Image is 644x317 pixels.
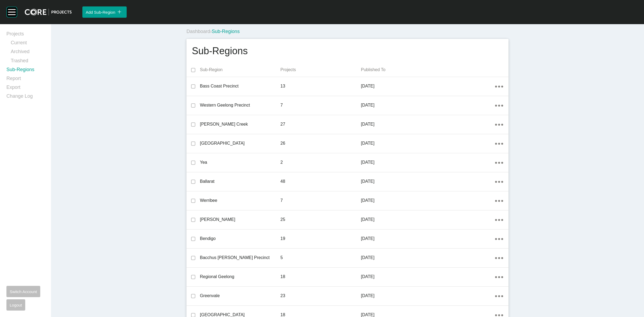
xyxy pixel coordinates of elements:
[280,83,361,89] p: 13
[6,299,25,311] button: Logout
[361,67,495,73] p: Published To
[200,236,280,242] p: Bendigo
[200,159,280,165] p: Yea
[82,6,126,18] button: Add Sub-Region
[280,178,361,184] p: 48
[200,102,280,108] p: Western Geelong Precinct
[200,178,280,184] p: Ballarat
[192,44,248,58] h1: Sub-Regions
[200,83,280,89] p: Bass Coast Precinct
[200,217,280,223] p: [PERSON_NAME]
[200,67,280,73] p: Sub-Region
[361,159,495,165] p: [DATE]
[200,255,280,261] p: Bacchus [PERSON_NAME] Precinct
[11,57,45,66] a: Trashed
[86,10,115,14] span: Add Sub-Region
[10,289,37,294] span: Switch Account
[280,274,361,280] p: 18
[6,31,45,39] a: Projects
[200,198,280,203] p: Werribee
[186,29,210,34] a: Dashboard
[6,286,40,297] button: Switch Account
[11,39,45,48] a: Current
[280,236,361,242] p: 19
[200,293,280,299] p: Greenvale
[280,140,361,146] p: 26
[280,217,361,223] p: 25
[361,102,495,108] p: [DATE]
[210,29,212,34] span: ›
[6,84,45,93] a: Export
[10,303,22,307] span: Logout
[361,140,495,146] p: [DATE]
[25,9,72,16] img: core-logo-dark.3138cae2.png
[361,236,495,242] p: [DATE]
[6,75,45,84] a: Report
[280,159,361,165] p: 2
[361,293,495,299] p: [DATE]
[200,274,280,280] p: Regional Geelong
[361,83,495,89] p: [DATE]
[280,67,361,73] p: Projects
[361,198,495,203] p: [DATE]
[361,274,495,280] p: [DATE]
[280,255,361,261] p: 5
[361,255,495,261] p: [DATE]
[280,198,361,203] p: 7
[11,48,45,57] a: Archived
[200,121,280,127] p: [PERSON_NAME] Creek
[361,217,495,223] p: [DATE]
[200,140,280,146] p: [GEOGRAPHIC_DATA]
[361,178,495,184] p: [DATE]
[280,121,361,127] p: 27
[6,93,45,102] a: Change Log
[212,29,240,34] span: Sub-Regions
[280,102,361,108] p: 7
[361,121,495,127] p: [DATE]
[6,66,45,75] a: Sub-Regions
[280,293,361,299] p: 23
